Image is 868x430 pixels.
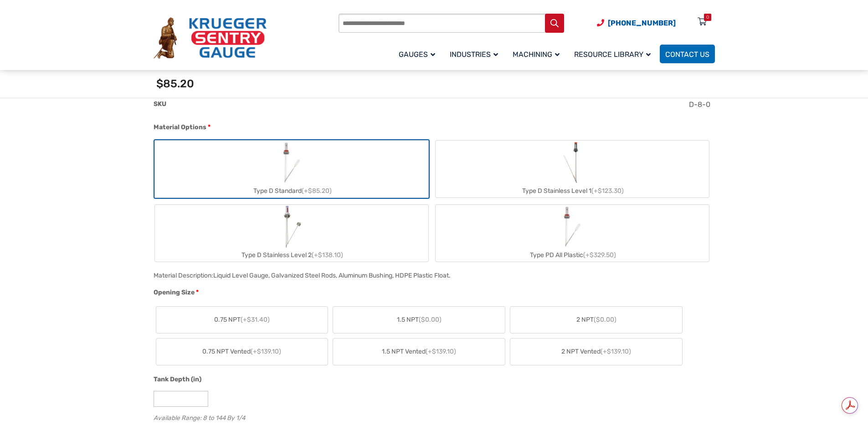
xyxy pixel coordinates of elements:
[213,272,451,279] div: Liquid Level Gauge, Galvanized Steel Rods, Aluminum Bushing, HDPE Plastic Float.
[594,316,616,324] span: ($0.00)
[706,14,709,21] div: 0
[382,347,456,356] span: 1.5 NPT Vented
[154,272,213,279] span: Material Description:
[154,17,267,59] img: Krueger Sentry Gauge
[202,347,281,356] span: 0.75 NPT Vented
[444,43,507,65] a: Industries
[155,248,428,262] div: Type D Stainless Level 2
[393,43,444,65] a: Gauges
[436,184,709,197] div: Type D Stainless Level 1
[214,315,270,324] span: 0.75 NPT
[251,348,281,355] span: (+$139.10)
[156,77,194,90] span: $85.20
[154,375,201,383] span: Tank Depth (in)
[426,348,456,355] span: (+$139.10)
[397,315,442,324] span: 1.5 NPT
[241,316,270,324] span: (+$31.40)
[196,288,199,297] abbr: required
[154,412,710,421] div: Available Range: 8 to 144 By 1/4
[155,141,428,197] label: Type D Standard
[154,123,206,131] span: Material Options
[154,100,166,108] span: SKU
[608,19,676,27] span: [PHONE_NUMBER]
[660,45,715,63] a: Contact Us
[560,141,584,184] img: Chemical Sight Gauge
[155,184,428,197] div: Type D Standard
[561,347,631,356] span: 2 NPT Vented
[208,122,211,132] abbr: required
[302,187,332,195] span: (+$85.20)
[419,316,442,324] span: ($0.00)
[569,43,660,65] a: Resource Library
[583,251,616,259] span: (+$329.50)
[689,100,710,109] span: D-8-0
[665,50,709,59] span: Contact Us
[155,205,428,262] label: Type D Stainless Level 2
[399,50,435,59] span: Gauges
[591,187,624,195] span: (+$123.30)
[574,50,651,59] span: Resource Library
[507,43,569,65] a: Machining
[576,315,616,324] span: 2 NPT
[436,248,709,262] div: Type PD All Plastic
[513,50,560,59] span: Machining
[312,251,343,259] span: (+$138.10)
[450,50,498,59] span: Industries
[436,141,709,197] label: Type D Stainless Level 1
[601,348,631,355] span: (+$139.10)
[436,205,709,262] label: Type PD All Plastic
[597,17,676,29] a: Phone Number (920) 434-8860
[154,288,195,296] span: Opening Size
